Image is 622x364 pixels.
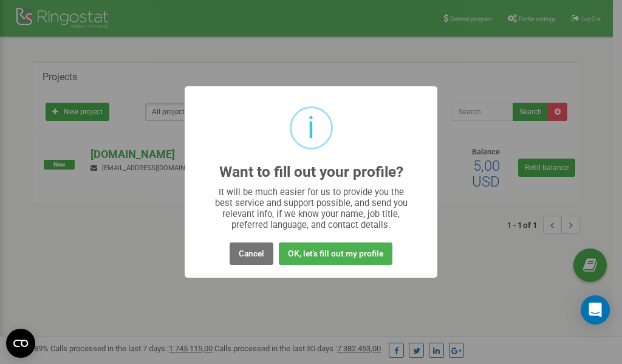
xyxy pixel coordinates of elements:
button: OK, let's fill out my profile [279,242,392,265]
button: Open CMP widget [6,329,35,358]
div: It will be much easier for us to provide you the best service and support possible, and send you ... [209,187,414,230]
button: Cancel [230,242,273,265]
div: i [307,108,315,148]
div: Open Intercom Messenger [581,295,610,325]
h2: Want to fill out your profile? [219,164,403,180]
